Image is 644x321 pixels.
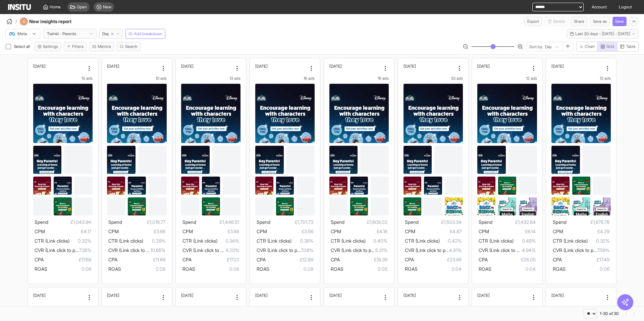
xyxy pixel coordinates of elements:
[35,219,48,225] span: Spend
[576,42,598,52] button: Chart
[43,44,58,49] span: Settings
[440,237,462,245] span: 0.42%
[567,29,639,39] button: Last 30 days - [DATE] - [DATE]
[182,247,241,253] span: CVR (Link click to purchase)
[301,246,313,254] span: 7.08%
[192,256,239,264] span: £17.22
[344,218,387,226] span: £1,609.02
[524,17,542,26] button: Export
[606,44,614,49] span: Grid
[329,293,342,298] h2: [DATE]
[553,229,563,234] span: CPM
[551,293,564,298] h2: [DATE]
[329,64,342,69] h2: [DATE]
[585,44,595,49] span: Chart
[329,76,389,81] div: 16 ads
[479,238,514,244] span: CTR (Link clicks)
[103,4,111,10] span: New
[329,305,389,310] div: 22 ads
[341,228,387,236] span: £4.16
[331,238,366,244] span: CTR (Link clicks)
[181,293,232,298] div: Wed 17 September, 2025
[134,31,162,37] span: Add breakdown
[255,293,307,298] div: Thu 18 September, 2025
[45,228,91,236] span: £4.17
[50,4,61,10] span: Home
[182,219,196,225] span: Spend
[551,64,603,69] div: Sun 14 September, 2025
[479,247,537,253] span: CVR (Link click to purchase)
[150,246,165,254] span: 10.85%
[226,246,239,254] span: 6.20%
[181,305,240,310] div: 16 ads
[143,237,165,245] span: 0.29%
[181,64,194,69] h2: [DATE]
[257,219,270,225] span: Spend
[44,256,91,264] span: £17.69
[35,266,47,272] span: ROAS
[8,4,31,10] img: Logo
[48,218,91,226] span: £1,043.94
[566,265,609,273] span: 0.06
[108,238,143,244] span: CTR (Link clicks)
[102,31,109,37] span: Day
[20,17,90,25] div: New insights report
[257,238,291,244] span: CTR (Link clicks)
[405,238,440,244] span: CTR (Link clicks)
[405,229,415,234] span: CPM
[343,265,387,273] span: 0.05
[107,293,119,298] h2: [DATE]
[404,76,463,81] div: 33 ads
[267,228,313,236] span: £3.56
[405,219,419,225] span: Spend
[257,247,315,253] span: CVR (Link click to purchase)
[108,266,121,272] span: ROAS
[522,246,536,254] span: 4.94%
[255,305,315,310] div: 15 ads
[551,76,611,81] div: 12 ads
[612,17,627,26] button: Save
[181,64,232,69] div: Tue 9 September, 2025
[551,305,611,310] div: 17 ads
[15,18,17,25] span: /
[477,76,537,81] div: 12 ads
[182,257,192,262] span: CPA
[405,257,414,262] span: CPA
[108,229,119,234] span: CPM
[563,228,609,236] span: £4.29
[514,237,535,245] span: 0.48%
[553,247,611,253] span: CVR (Link click to purchase)
[182,238,217,244] span: CTR (Link clicks)
[255,293,268,298] h2: [DATE]
[108,247,167,253] span: CVR (Link click to purchase)
[477,64,490,69] h2: [DATE]
[257,229,267,234] span: CPM
[479,229,489,234] span: CPM
[553,219,567,225] span: Spend
[331,257,340,262] span: CPA
[33,76,93,81] div: 10 ads
[5,17,17,25] button: /
[567,218,609,226] span: £1,678.78
[404,293,416,298] h2: [DATE]
[121,265,165,273] span: 0.09
[414,256,462,264] span: £23.86
[479,266,491,272] span: ROAS
[193,228,239,236] span: £3.68
[575,31,630,37] span: Last 30 days - [DATE] - [DATE]
[597,42,617,52] button: Grid
[99,29,123,39] button: Day
[33,64,85,69] div: Sun 7 September, 2025
[329,64,381,69] div: Thu 11 September, 2025
[419,218,462,226] span: £1,503.34
[626,44,636,49] span: Table
[255,64,307,69] div: Wed 10 September, 2025
[77,4,87,10] span: Open
[117,256,165,264] span: £11.69
[35,238,69,244] span: CTR (Link clicks)
[551,64,564,69] h2: [DATE]
[107,305,166,310] div: 24 ads
[545,17,568,26] button: Delete
[404,305,463,310] div: 21 ads
[545,17,568,26] span: You cannot delete a preset report.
